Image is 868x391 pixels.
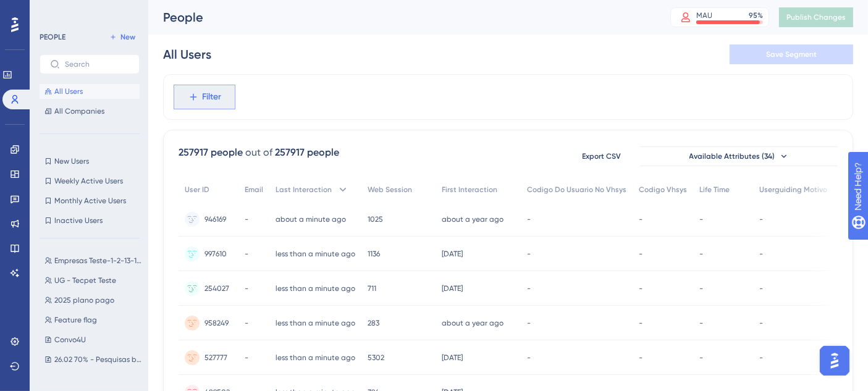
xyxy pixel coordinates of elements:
[699,249,703,259] span: -
[105,30,140,44] button: New
[245,185,263,195] span: Email
[276,319,355,327] time: less than a minute ago
[442,353,463,362] time: [DATE]
[779,7,853,27] button: Publish Changes
[442,284,463,293] time: [DATE]
[29,3,77,18] span: Need Help?
[54,216,103,225] span: Inactive Users
[689,151,775,161] span: Available Attributes (34)
[699,353,703,363] span: -
[40,313,147,327] button: Feature flag
[40,213,140,228] button: Inactive Users
[40,154,140,169] button: New Users
[245,353,248,363] span: -
[527,284,531,293] span: -
[639,249,643,259] span: -
[275,145,339,160] div: 257917 people
[759,284,763,293] span: -
[54,156,89,166] span: New Users
[245,318,248,328] span: -
[766,49,817,59] span: Save Segment
[759,249,763,259] span: -
[276,250,355,258] time: less than a minute ago
[245,145,272,160] div: out of
[759,318,763,328] span: -
[699,185,730,195] span: Life Time
[527,353,531,363] span: -
[639,353,643,363] span: -
[40,352,147,367] button: 26.02 70% - Pesquisas base EPP
[163,9,639,26] div: People
[276,353,355,362] time: less than a minute ago
[54,196,126,206] span: Monthly Active Users
[40,193,140,208] button: Monthly Active Users
[583,151,622,161] span: Export CSV
[40,84,140,99] button: All Users
[639,318,643,328] span: -
[54,295,114,305] span: 2025 plano pago
[442,319,504,327] time: about a year ago
[163,46,211,63] div: All Users
[54,106,104,116] span: All Companies
[759,214,763,224] span: -
[276,284,355,293] time: less than a minute ago
[54,256,142,266] span: Empresas Teste-1-2-13-1214-12131215
[204,318,229,328] span: 958249
[527,249,531,259] span: -
[185,185,209,195] span: User ID
[54,355,142,364] span: 26.02 70% - Pesquisas base EPP
[699,318,703,328] span: -
[245,249,248,259] span: -
[54,176,123,186] span: Weekly Active Users
[40,104,140,119] button: All Companies
[204,249,227,259] span: 997610
[54,315,97,325] span: Feature flag
[759,185,827,195] span: Userguiding Motivo
[276,215,346,224] time: about a minute ago
[571,146,633,166] button: Export CSV
[40,174,140,188] button: Weekly Active Users
[368,185,412,195] span: Web Session
[203,90,222,104] span: Filter
[65,60,129,69] input: Search
[54,275,116,285] span: UG - Tecpet Teste
[368,249,380,259] span: 1136
[204,353,227,363] span: 527777
[527,214,531,224] span: -
[640,146,838,166] button: Available Attributes (34)
[245,214,248,224] span: -
[699,284,703,293] span: -
[639,214,643,224] span: -
[40,32,65,42] div: PEOPLE
[696,11,712,20] div: MAU
[639,185,687,195] span: Codigo Vhsys
[749,11,763,20] div: 95 %
[639,284,643,293] span: -
[786,12,846,22] span: Publish Changes
[174,85,235,109] button: Filter
[40,293,147,308] button: 2025 plano pago
[54,86,83,96] span: All Users
[730,44,853,64] button: Save Segment
[40,332,147,347] button: Convo4U
[245,284,248,293] span: -
[368,284,376,293] span: 711
[204,214,226,224] span: 946169
[368,318,379,328] span: 283
[816,342,853,379] iframe: UserGuiding AI Assistant Launcher
[759,353,763,363] span: -
[442,250,463,258] time: [DATE]
[527,185,626,195] span: Codigo Do Usuario No Vhsys
[54,335,86,345] span: Convo4U
[179,145,243,160] div: 257917 people
[368,353,384,363] span: 5302
[120,32,135,42] span: New
[40,273,147,288] button: UG - Tecpet Teste
[442,185,497,195] span: First Interaction
[40,253,147,268] button: Empresas Teste-1-2-13-1214-12131215
[276,185,332,195] span: Last Interaction
[204,284,229,293] span: 254027
[368,214,383,224] span: 1025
